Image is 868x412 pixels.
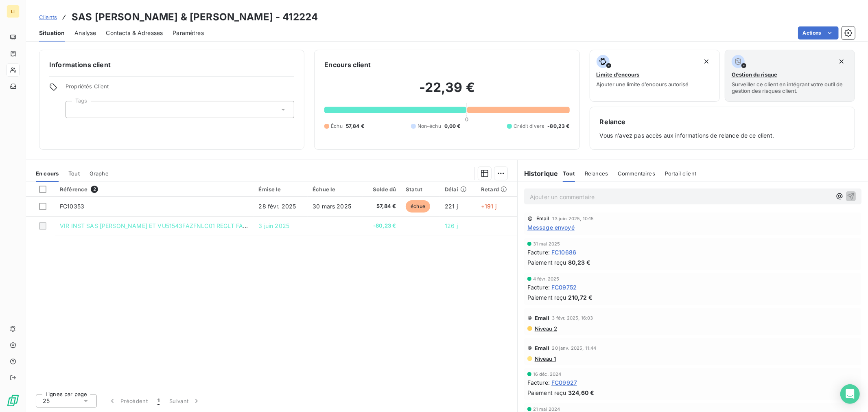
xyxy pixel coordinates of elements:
[725,50,855,102] button: Gestion du risqueSurveiller ce client en intégrant votre outil de gestion des risques client.
[157,397,160,405] span: 1
[527,248,550,256] span: Facture :
[331,123,343,130] span: Échu
[534,325,557,332] span: Niveau 2
[536,216,549,221] span: Email
[7,5,20,18] div: LI
[551,283,577,291] span: FC09752
[527,388,566,397] span: Paiement reçu
[534,355,556,362] span: Niveau 1
[106,29,163,37] span: Contacts & Adresses
[418,123,441,130] span: Non-échu
[527,283,550,291] span: Facture :
[551,378,577,387] span: FC09927
[66,83,294,94] span: Propriétés Client
[68,170,80,177] span: Tout
[533,372,562,377] span: 16 déc. 2024
[552,316,593,320] span: 3 févr. 2025, 16:03
[324,79,569,104] h2: -22,39 €
[7,394,20,407] img: Logo LeanPay
[258,203,296,210] span: 28 févr. 2025
[346,123,364,130] span: 57,84 €
[36,170,59,177] span: En cours
[481,203,496,210] span: +191 j
[406,200,430,213] span: échue
[533,407,560,412] span: 21 mai 2024
[90,170,109,177] span: Graphe
[527,293,566,302] span: Paiement reçu
[445,186,471,193] div: Délai
[103,392,153,410] button: Précédent
[91,186,98,193] span: 2
[568,258,590,267] span: 80,23 €
[444,123,461,130] span: 0,00 €
[563,170,575,177] span: Tout
[568,388,594,397] span: 324,60 €
[527,378,550,387] span: Facture :
[535,315,550,321] span: Email
[597,81,689,88] span: Ajouter une limite d’encours autorisé
[527,258,566,267] span: Paiement reçu
[39,29,65,37] span: Situation
[552,346,597,351] span: 20 janv. 2025, 11:44
[164,392,206,410] button: Suivant
[798,26,839,39] button: Actions
[72,10,318,24] h3: SAS [PERSON_NAME] & [PERSON_NAME] - 412224
[535,345,550,351] span: Email
[665,170,696,177] span: Portail client
[533,276,560,281] span: 4 févr. 2025
[445,222,458,229] span: 126 j
[49,60,294,70] h6: Informations client
[368,186,396,193] div: Solde dû
[445,203,458,210] span: 221 j
[527,223,575,232] span: Message envoyé
[551,248,576,256] span: FC10686
[258,186,303,193] div: Émise le
[60,186,249,193] div: Référence
[60,222,270,229] span: VIR INST SAS [PERSON_NAME] ET VU51543FAZFNLC01 REGLT FACT 10686
[39,14,57,20] span: Clients
[618,170,655,177] span: Commentaires
[173,29,204,37] span: Paramètres
[74,29,96,37] span: Analyse
[732,71,777,78] span: Gestion du risque
[313,186,358,193] div: Échue le
[153,392,164,410] button: 1
[406,186,435,193] div: Statut
[368,222,396,230] span: -80,23 €
[518,169,558,178] h6: Historique
[553,216,594,221] span: 13 juin 2025, 10:15
[585,170,608,177] span: Relances
[60,203,84,210] span: FC10353
[324,60,371,70] h6: Encours client
[600,117,845,127] h6: Relance
[732,81,848,94] span: Surveiller ce client en intégrant votre outil de gestion des risques client.
[258,222,289,229] span: 3 juin 2025
[481,186,512,193] div: Retard
[547,123,569,130] span: -80,23 €
[533,241,560,246] span: 31 mai 2025
[590,50,720,102] button: Limite d’encoursAjouter une limite d’encours autorisé
[72,106,79,113] input: Ajouter une valeur
[568,293,593,302] span: 210,72 €
[39,13,57,21] a: Clients
[514,123,544,130] span: Crédit divers
[368,202,396,210] span: 57,84 €
[313,203,351,210] span: 30 mars 2025
[840,384,860,404] div: Open Intercom Messenger
[600,117,845,140] div: Vous n’avez pas accès aux informations de relance de ce client.
[597,71,640,78] span: Limite d’encours
[465,116,468,123] span: 0
[43,397,50,405] span: 25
